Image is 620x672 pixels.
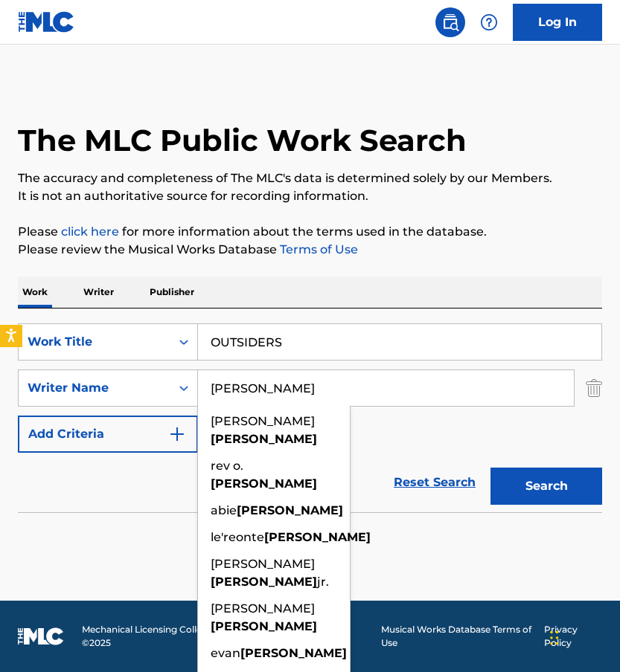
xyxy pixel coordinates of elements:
[586,369,602,407] img: Delete Criterion
[18,187,602,205] p: It is not an authoritative source for recording information.
[277,242,358,256] a: Terms of Use
[61,224,119,239] a: click here
[18,277,52,308] p: Work
[18,11,75,33] img: MLC Logo
[211,414,315,428] span: [PERSON_NAME]
[513,4,602,41] a: Log In
[211,575,317,589] strong: [PERSON_NAME]
[18,627,64,645] img: logo
[264,530,371,544] strong: [PERSON_NAME]
[211,557,315,571] span: [PERSON_NAME]
[18,122,467,159] h1: The MLC Public Work Search
[381,623,535,650] a: Musical Works Database Terms of Use
[435,7,465,37] a: Public Search
[550,616,559,660] div: Drag
[386,466,483,499] a: Reset Search
[82,623,236,650] span: Mechanical Licensing Collective © 2025
[28,333,162,351] div: Work Title
[211,503,237,517] span: abie
[18,416,198,453] button: Add Criteria
[211,530,264,544] span: le'reonte
[474,7,504,37] div: Help
[18,223,602,241] p: Please for more information about the terms used in the database.
[168,425,186,443] img: 9d2ae6d4665cec9f34b9.svg
[211,432,317,446] strong: [PERSON_NAME]
[480,13,498,31] img: help
[28,379,162,397] div: Writer Name
[317,575,329,589] span: jr.
[18,241,602,259] p: Please review the Musical Works Database
[237,503,343,517] strong: [PERSON_NAME]
[18,169,602,187] p: The accuracy and completeness of The MLC's data is determined solely by our Members.
[145,277,199,308] p: Publisher
[546,601,620,672] iframe: Chat Widget
[211,619,317,633] strong: [PERSON_NAME]
[441,13,459,31] img: search
[544,623,602,650] a: Privacy Policy
[211,459,243,473] span: rev o.
[240,646,347,660] strong: [PERSON_NAME]
[211,646,240,660] span: evan
[79,277,118,308] p: Writer
[18,323,602,512] form: Search Form
[211,601,315,616] span: [PERSON_NAME]
[490,468,602,505] button: Search
[211,476,317,491] strong: [PERSON_NAME]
